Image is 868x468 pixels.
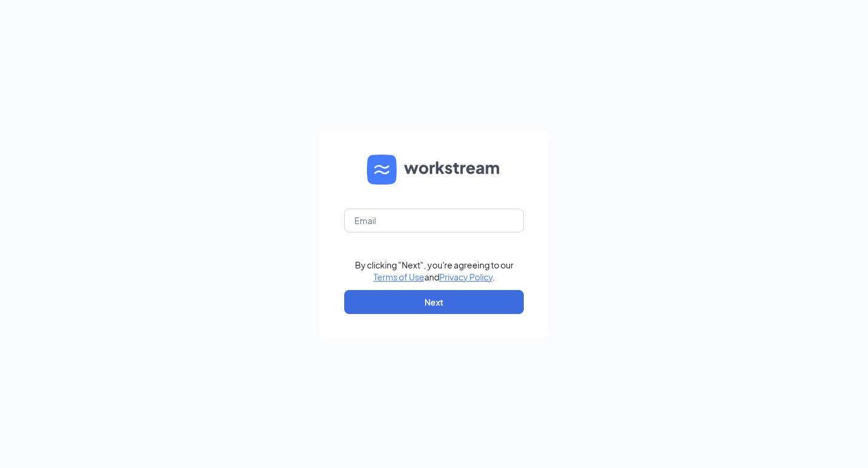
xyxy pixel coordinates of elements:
input: Email [344,209,524,233]
button: Next [344,290,524,314]
div: By clicking "Next", you're agreeing to our and . [355,259,514,283]
a: Terms of Use [374,271,424,282]
a: Privacy Policy [439,271,493,282]
img: WS logo and Workstream text [367,155,501,185]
